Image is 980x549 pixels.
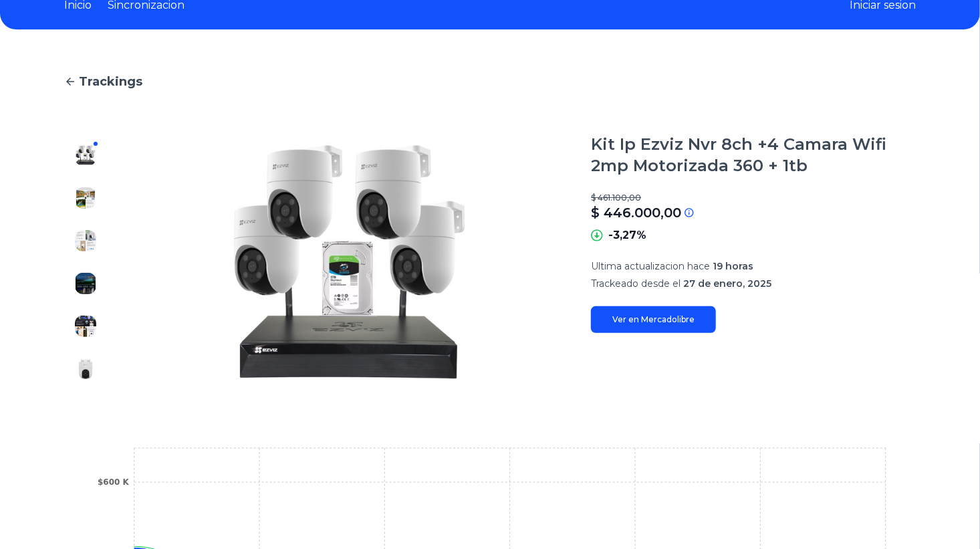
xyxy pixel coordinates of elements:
[75,358,96,380] img: Kit Ip Ezviz Nvr 8ch +4 Camara Wifi 2mp Motorizada 360 + 1tb
[75,144,96,166] img: Kit Ip Ezviz Nvr 8ch +4 Camara Wifi 2mp Motorizada 360 + 1tb
[713,260,753,272] span: 19 horas
[79,72,142,91] span: Trackings
[591,193,916,203] p: $ 461.100,00
[75,187,96,209] img: Kit Ip Ezviz Nvr 8ch +4 Camara Wifi 2mp Motorizada 360 + 1tb
[75,316,96,337] img: Kit Ip Ezviz Nvr 8ch +4 Camara Wifi 2mp Motorizada 360 + 1tb
[591,203,681,222] p: $ 446.000,00
[683,278,771,290] span: 27 de enero, 2025
[134,134,564,391] img: Kit Ip Ezviz Nvr 8ch +4 Camara Wifi 2mp Motorizada 360 + 1tb
[64,72,916,91] a: Trackings
[608,227,646,243] p: -3,27%
[591,306,716,333] a: Ver en Mercadolibre
[591,134,916,177] h1: Kit Ip Ezviz Nvr 8ch +4 Camara Wifi 2mp Motorizada 360 + 1tb
[75,273,96,294] img: Kit Ip Ezviz Nvr 8ch +4 Camara Wifi 2mp Motorizada 360 + 1tb
[591,260,710,272] span: Ultima actualizacion hace
[591,278,681,290] span: Trackeado desde el
[75,230,96,251] img: Kit Ip Ezviz Nvr 8ch +4 Camara Wifi 2mp Motorizada 360 + 1tb
[98,477,129,487] tspan: $600 K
